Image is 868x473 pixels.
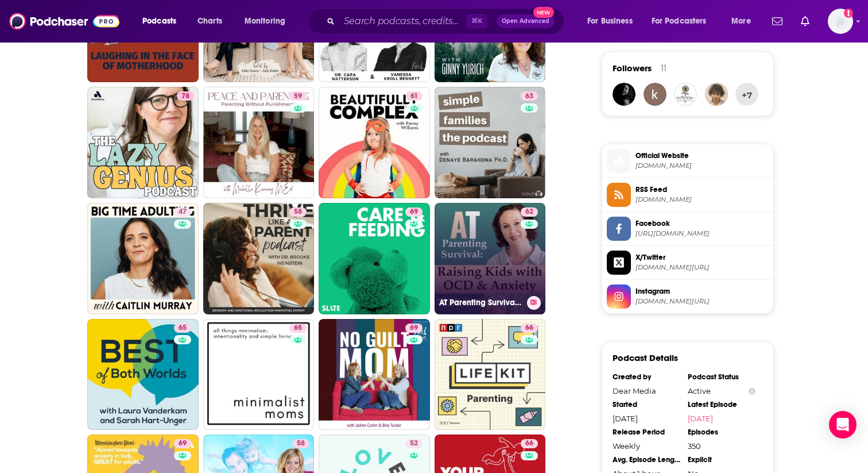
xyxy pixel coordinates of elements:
[435,203,546,314] a: 62AT Parenting Survival | Raising Kids with OCD & Anxiety
[652,13,707,29] span: For Podcasters
[749,387,755,395] button: Show Info
[174,324,191,333] a: 65
[674,83,697,106] a: RealRightMom
[533,7,554,18] span: New
[294,91,302,102] span: 59
[635,297,769,306] span: instagram.com/raisinggoodhumanspodcast
[87,319,199,430] a: 65
[405,207,423,217] a: 69
[613,83,635,106] img: laura.c.alexandru
[410,206,418,218] span: 69
[688,372,755,382] div: Podcast Status
[607,251,769,275] a: X/Twitter[DOMAIN_NAME][URL]
[613,414,680,423] div: [DATE]
[635,263,769,272] span: twitter.com/rghpodcast
[688,441,755,451] div: 350
[735,83,758,106] button: +7
[525,322,533,334] span: 66
[174,207,191,217] a: 47
[245,13,285,29] span: Monitoring
[179,322,187,334] span: 65
[405,439,423,448] a: 52
[466,14,487,29] span: ⌘ K
[635,286,769,297] span: Instagram
[768,11,787,31] a: Show notifications dropdown
[688,428,755,437] div: Episodes
[661,63,666,74] div: 11
[607,217,769,241] a: Facebook[URL][DOMAIN_NAME]
[844,9,853,18] svg: Add a profile image
[635,161,769,170] span: art19.com
[410,322,418,334] span: 69
[521,91,538,101] a: 63
[179,438,187,449] span: 69
[435,319,546,430] a: 66
[723,12,765,30] button: open menu
[410,438,418,449] span: 52
[613,441,680,451] div: Weekly
[203,319,315,430] a: 65
[579,12,647,30] button: open menu
[635,252,769,263] span: X/Twitter
[635,184,769,195] span: RSS Feed
[613,455,680,464] div: Avg. Episode Length
[319,319,430,430] a: 69
[828,9,853,34] button: Show profile menu
[521,207,538,217] a: 62
[613,428,680,437] div: Release Period
[87,87,199,198] a: 78
[688,386,755,395] div: Active
[289,91,307,101] a: 59
[439,298,522,307] h3: AT Parenting Survival | Raising Kids with OCD & Anxiety
[613,352,678,363] h3: Podcast Details
[289,324,307,333] a: 65
[319,203,430,314] a: 69
[497,14,555,28] button: Open AdvancedNew
[294,206,302,218] span: 58
[829,411,857,439] div: Open Intercom Messenger
[688,400,755,409] div: Latest Episode
[9,10,119,32] img: Podchaser - Follow, Share and Rate Podcasts
[406,91,423,101] a: 61
[289,207,307,217] a: 58
[607,284,769,309] a: Instagram[DOMAIN_NAME][URL]
[237,12,300,30] button: open menu
[644,83,666,106] img: sassii
[177,91,194,101] a: 78
[613,386,680,395] div: Dear Media
[613,372,680,382] div: Created by
[142,13,176,29] span: Podcasts
[197,13,222,29] span: Charts
[339,12,466,30] input: Search podcasts, credits, & more...
[297,438,305,449] span: 58
[410,91,418,102] span: 61
[731,13,751,29] span: More
[828,9,853,34] span: Logged in as KevinZ
[181,91,189,102] span: 78
[828,9,853,34] img: User Profile
[525,438,533,449] span: 66
[179,206,187,218] span: 47
[644,12,723,30] button: open menu
[635,151,769,161] span: Official Website
[319,87,430,198] a: 61
[607,183,769,207] a: RSS Feed[DOMAIN_NAME]
[607,149,769,173] a: Official Website[DOMAIN_NAME]
[705,83,728,106] img: LUBerman
[521,324,538,333] a: 66
[525,206,533,218] span: 62
[587,13,633,29] span: For Business
[502,18,549,24] span: Open Advanced
[134,12,191,30] button: open menu
[435,87,546,198] a: 63
[292,439,309,448] a: 58
[635,218,769,229] span: Facebook
[405,324,423,333] a: 69
[635,229,769,238] span: https://www.facebook.com/raisinggoodhumanspodcast
[521,439,538,448] a: 66
[203,203,315,314] a: 58
[174,439,191,448] a: 69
